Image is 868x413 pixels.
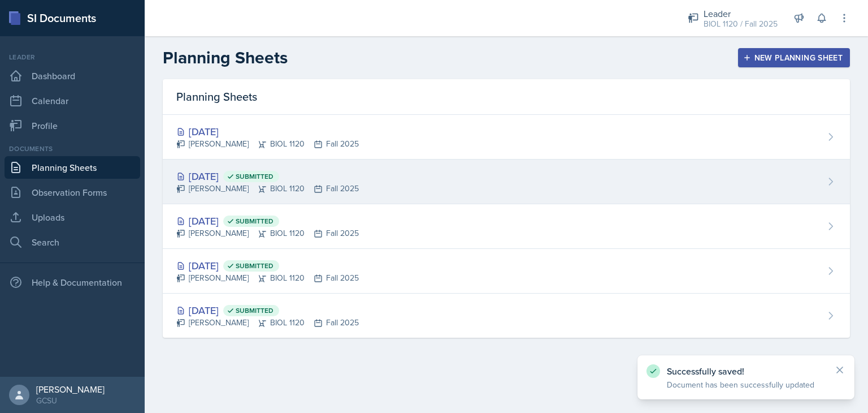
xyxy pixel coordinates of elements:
a: Profile [5,114,140,137]
div: Leader [5,52,140,62]
h2: Planning Sheets [163,48,288,68]
a: Observation Forms [5,181,140,204]
a: Uploads [5,206,140,229]
button: New Planning Sheet [738,48,850,67]
div: [DATE] [176,303,359,318]
a: Search [5,231,140,253]
div: Leader [704,7,778,20]
a: [DATE] Submitted [PERSON_NAME]BIOL 1120Fall 2025 [163,249,850,294]
a: [DATE] Submitted [PERSON_NAME]BIOL 1120Fall 2025 [163,294,850,338]
div: Documents [5,144,140,154]
div: Planning Sheets [163,79,850,115]
span: Submitted [236,217,274,226]
span: Submitted [236,172,274,181]
a: Dashboard [5,64,140,87]
div: [PERSON_NAME] BIOL 1120 Fall 2025 [176,272,359,284]
div: [PERSON_NAME] BIOL 1120 Fall 2025 [176,183,359,195]
div: [DATE] [176,258,359,273]
span: Submitted [236,306,274,315]
a: Calendar [5,89,140,112]
a: [DATE] Submitted [PERSON_NAME]BIOL 1120Fall 2025 [163,160,850,204]
div: [PERSON_NAME] [36,384,105,395]
div: New Planning Sheet [745,53,843,62]
div: [DATE] [176,169,359,184]
div: [PERSON_NAME] BIOL 1120 Fall 2025 [176,138,359,150]
div: [PERSON_NAME] BIOL 1120 Fall 2025 [176,227,359,239]
p: Document has been successfully updated [667,379,825,390]
div: [DATE] [176,213,359,229]
a: [DATE] [PERSON_NAME]BIOL 1120Fall 2025 [163,115,850,160]
div: BIOL 1120 / Fall 2025 [704,18,778,30]
a: Planning Sheets [5,156,140,179]
p: Successfully saved! [667,365,825,377]
span: Submitted [236,261,274,270]
div: GCSU [36,395,105,406]
div: [DATE] [176,124,359,139]
a: [DATE] Submitted [PERSON_NAME]BIOL 1120Fall 2025 [163,204,850,249]
div: [PERSON_NAME] BIOL 1120 Fall 2025 [176,317,359,329]
div: Help & Documentation [5,271,140,294]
